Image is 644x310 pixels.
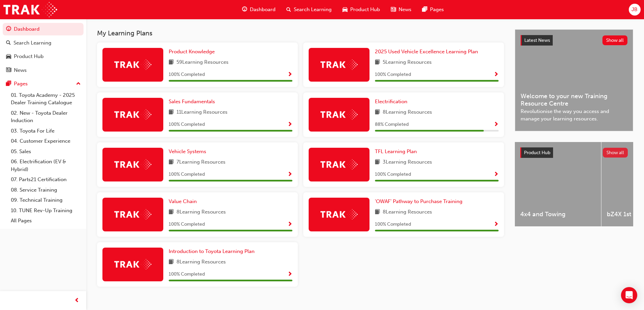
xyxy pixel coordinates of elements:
span: up-icon [76,80,81,88]
img: Trak [3,2,57,17]
span: Show Progress [494,122,499,128]
span: 8 Learning Resources [383,108,432,117]
img: Trak [320,159,358,170]
span: 8 Learning Resources [383,208,432,217]
span: book-icon [375,108,380,117]
button: Show Progress [287,170,292,179]
button: Show Progress [494,220,499,229]
span: Show Progress [287,222,292,228]
button: JB [629,4,641,16]
a: 04. Customer Experience [8,136,84,146]
a: 08. Service Training [8,185,84,195]
span: pages-icon [6,81,11,87]
span: Vehicle Systems [169,148,206,154]
a: 4x4 and Towing [515,142,601,226]
span: guage-icon [242,5,247,14]
a: Electrification [375,98,410,106]
span: 'OWAF' Pathway to Purchase Training [375,198,462,204]
a: Product Knowledge [169,48,217,56]
a: car-iconProduct Hub [337,3,385,17]
a: Product Hub [3,50,84,63]
span: book-icon [375,58,380,67]
span: Value Chain [169,198,197,204]
span: 100 % Completed [375,221,411,228]
a: Vehicle Systems [169,148,209,156]
span: book-icon [169,108,174,117]
img: Trak [114,209,151,220]
a: 'OWAF' Pathway to Purchase Training [375,198,465,205]
span: book-icon [375,208,380,217]
button: Show Progress [287,120,292,129]
button: DashboardSearch LearningProduct HubNews [3,22,84,78]
a: Sales Fundamentals [169,98,218,106]
span: News [399,6,411,13]
img: Trak [114,259,151,270]
button: Pages [3,78,84,90]
a: Product HubShow all [520,147,628,158]
span: Revolutionise the way you access and manage your learning resources. [521,108,627,123]
button: Show Progress [287,220,292,229]
span: 100 % Completed [375,71,411,79]
span: 100 % Completed [169,221,205,228]
span: 7 Learning Resources [176,158,225,167]
span: Introduction to Toyota Learning Plan [169,248,255,254]
span: 3 Learning Resources [383,158,432,167]
a: Dashboard [3,23,84,35]
span: news-icon [6,67,11,74]
a: Latest NewsShow allWelcome to your new Training Resource CentreRevolutionise the way you access a... [515,29,633,131]
button: Show all [603,148,628,158]
button: Show all [602,35,628,45]
a: TFL Learning Plan [375,148,420,156]
span: Electrification [375,98,407,105]
span: Dashboard [250,6,276,13]
span: Show Progress [287,272,292,278]
span: Show Progress [287,72,292,78]
span: 100 % Completed [169,71,205,79]
span: Welcome to your new Training Resource Centre [521,92,627,108]
span: search-icon [6,40,11,46]
span: book-icon [169,58,174,67]
a: pages-iconPages [417,3,449,17]
span: 4x4 and Towing [520,210,596,218]
span: JB [631,6,638,13]
a: Introduction to Toyota Learning Plan [169,248,257,255]
span: search-icon [286,5,291,14]
span: guage-icon [6,26,11,32]
span: news-icon [391,5,396,14]
span: 59 Learning Resources [176,58,229,67]
div: Pages [14,80,28,88]
span: 5 Learning Resources [383,58,432,67]
span: book-icon [375,158,380,167]
span: prev-icon [74,297,79,305]
a: news-iconNews [385,3,417,17]
img: Trak [320,109,358,120]
img: Trak [114,159,151,170]
h3: My Learning Plans [97,29,504,37]
a: 01. Toyota Academy - 2025 Dealer Training Catalogue [8,90,84,108]
a: guage-iconDashboard [237,3,281,17]
img: Trak [114,109,151,120]
img: Trak [320,209,358,220]
span: 100 % Completed [375,171,411,178]
span: 8 Learning Resources [176,208,226,217]
a: 07. Parts21 Certification [8,174,84,185]
button: Show Progress [494,120,499,129]
span: pages-icon [422,5,427,14]
a: All Pages [8,216,84,226]
span: TFL Learning Plan [375,148,417,154]
span: Show Progress [287,122,292,128]
span: 100 % Completed [169,171,205,178]
div: Product Hub [14,53,44,60]
button: Show Progress [287,71,292,79]
button: Show Progress [494,71,499,79]
a: search-iconSearch Learning [281,3,337,17]
span: Show Progress [287,172,292,178]
span: Show Progress [494,72,499,78]
span: 100 % Completed [169,121,205,129]
span: 100 % Completed [169,271,205,278]
span: Show Progress [494,172,499,178]
a: Latest NewsShow all [521,35,627,46]
img: Trak [114,59,151,70]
